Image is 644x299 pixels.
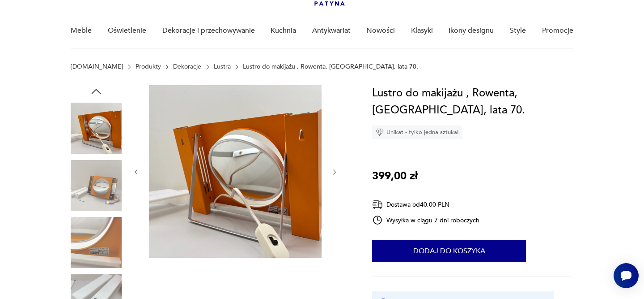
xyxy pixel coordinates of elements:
img: Ikona dostawy [372,199,383,210]
img: Ikona diamentu [376,128,384,136]
a: Dekoracje i przechowywanie [162,13,255,48]
img: Zdjęcie produktu Lustro do makijażu , Rowenta, Niemcy, lata 70. [71,103,122,154]
a: Kuchnia [271,13,296,48]
p: 399,00 zł [372,168,418,185]
a: Produkty [136,63,161,70]
a: Ikony designu [449,13,494,48]
a: Klasyki [411,13,433,48]
a: Oświetlenie [108,13,146,48]
img: Zdjęcie produktu Lustro do makijażu , Rowenta, Niemcy, lata 70. [71,217,122,268]
div: Dostawa od 40,00 PLN [372,199,479,210]
img: Zdjęcie produktu Lustro do makijażu , Rowenta, Niemcy, lata 70. [149,85,322,258]
a: Antykwariat [312,13,351,48]
a: [DOMAIN_NAME] [71,63,123,70]
a: Promocje [542,13,573,48]
div: Unikat - tylko jedna sztuka! [372,126,462,139]
a: Meble [71,13,92,48]
p: Lustro do makijażu , Rowenta, [GEOGRAPHIC_DATA], lata 70. [243,63,418,70]
iframe: Smartsupp widget button [614,263,639,288]
h1: Lustro do makijażu , Rowenta, [GEOGRAPHIC_DATA], lata 70. [372,85,573,119]
a: Nowości [366,13,395,48]
div: Wysyłka w ciągu 7 dni roboczych [372,215,479,225]
a: Style [510,13,526,48]
a: Dekoracje [173,63,201,70]
button: Dodaj do koszyka [372,240,526,262]
img: Zdjęcie produktu Lustro do makijażu , Rowenta, Niemcy, lata 70. [71,160,122,211]
a: Lustra [214,63,231,70]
